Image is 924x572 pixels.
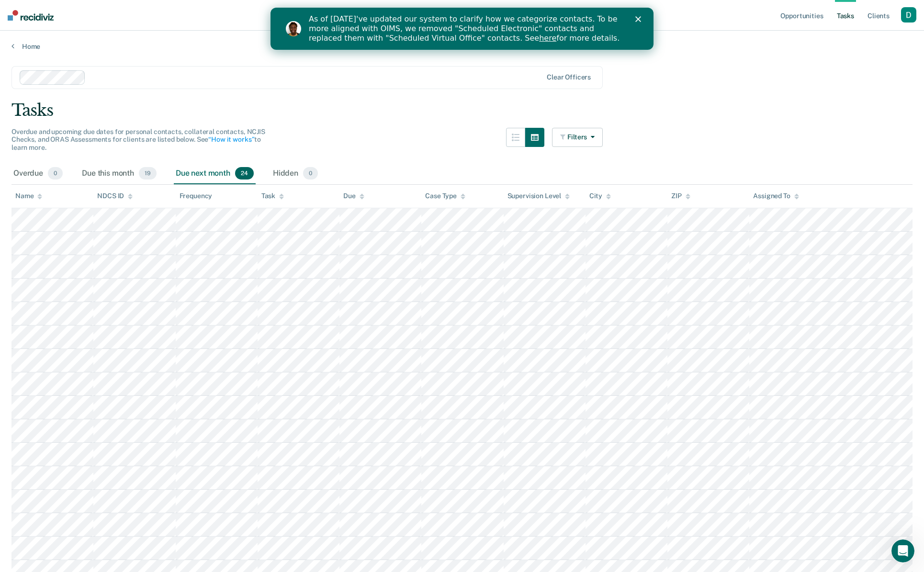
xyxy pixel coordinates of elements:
[425,192,465,200] div: Case Type
[271,163,320,184] div: Hidden0
[270,8,654,50] iframe: Intercom live chat banner
[589,192,611,200] div: City
[303,167,318,179] span: 0
[11,101,913,120] div: Tasks
[48,167,63,179] span: 0
[208,135,254,143] a: “How it works”
[507,192,570,200] div: Supervision Level
[180,192,213,200] div: Frequency
[139,167,157,179] span: 19
[365,9,374,14] div: Close
[891,539,914,562] iframe: Intercom live chat
[671,192,690,200] div: ZIP
[8,10,54,21] img: Recidiviz
[11,42,913,51] a: Home
[343,192,364,200] div: Due
[174,163,256,184] div: Due next month24
[753,192,799,200] div: Assigned To
[261,192,284,200] div: Task
[80,163,158,184] div: Due this month19
[11,128,265,152] span: Overdue and upcoming due dates for personal contacts, collateral contacts, NCJIS Checks, and ORAS...
[552,128,603,147] button: Filters
[235,167,254,179] span: 24
[547,73,591,81] div: Clear officers
[11,163,65,184] div: Overdue0
[97,192,133,200] div: NDCS ID
[15,192,42,200] div: Name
